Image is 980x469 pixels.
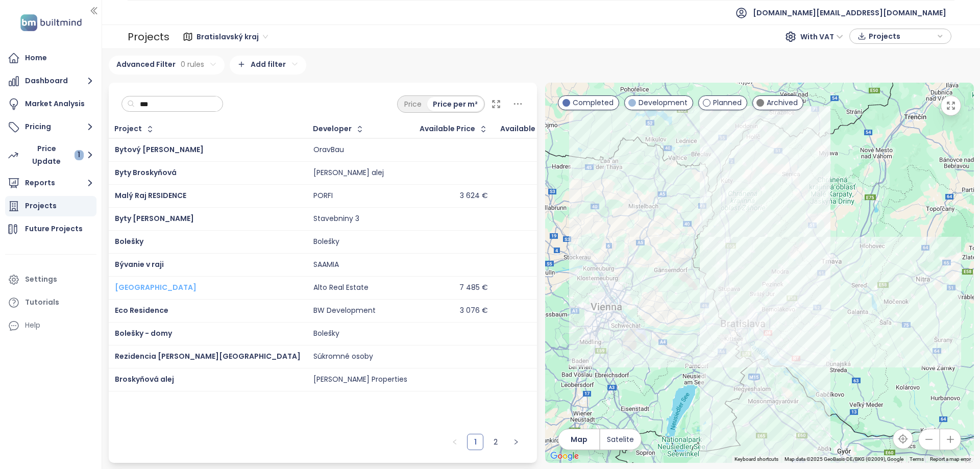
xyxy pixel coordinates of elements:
[115,282,197,292] a: [GEOGRAPHIC_DATA]
[855,29,946,44] div: button
[713,97,742,108] span: Planned
[313,214,359,224] div: Stavebniny 3
[869,29,935,44] span: Projects
[114,126,142,132] div: Project
[513,439,519,445] span: right
[607,434,634,445] span: Satelite
[5,94,96,114] a: Market Analysis
[25,200,57,212] div: Projects
[452,439,458,445] span: left
[230,56,306,75] div: Add filter
[25,319,40,332] div: Help
[910,456,924,462] a: Terms (opens in new tab)
[5,117,96,137] button: Pricing
[5,292,96,313] a: Tutorials
[115,167,177,178] a: Byty Broskyňová
[313,283,369,292] div: Alto Real Estate
[930,456,971,462] a: Report a map error
[753,1,946,25] span: [DOMAIN_NAME][EMAIL_ADDRESS][DOMAIN_NAME]
[313,191,333,201] div: PORFI
[500,126,556,132] span: Available Units
[115,259,164,269] a: Bývanie v raji
[115,351,301,361] a: Rezidencia [PERSON_NAME][GEOGRAPHIC_DATA]
[5,71,96,91] button: Dashboard
[115,213,194,224] a: Byty [PERSON_NAME]
[571,434,587,445] span: Map
[313,352,373,361] div: Súkromné osoby
[197,29,268,44] span: Bratislavský kraj
[115,144,204,155] a: Bytový [PERSON_NAME]
[313,126,352,132] div: Developer
[468,434,483,450] a: 1
[5,196,96,216] a: Projects
[427,97,483,111] div: Price per m²
[447,434,463,450] button: left
[115,305,168,315] a: Eco Residence
[558,429,599,450] button: Map
[313,375,407,384] div: [PERSON_NAME] Properties
[115,236,143,246] a: Bolešky
[800,29,843,44] span: With VAT
[17,12,85,33] img: logo
[500,123,571,135] div: Available Units
[600,429,641,450] button: Satelite
[785,456,903,462] span: Map data ©2025 GeoBasis-DE/BKG (©2009), Google
[488,434,503,450] a: 2
[128,27,169,47] div: Projects
[447,434,463,450] li: Previous Page
[467,434,483,450] li: 1
[420,126,475,132] div: Available Price
[548,450,581,463] img: Google
[25,97,85,110] div: Market Analysis
[460,191,488,201] div: 3 624 €
[115,374,174,384] a: Broskyňová alej
[487,434,504,450] li: 2
[767,97,798,108] span: Archived
[313,237,339,246] div: Bolešky
[313,329,339,338] div: Bolešky
[313,306,376,315] div: BW Development
[5,140,96,170] button: Price Update 1
[399,97,427,111] div: Price
[115,328,172,338] a: Bolešky - domy
[5,173,96,193] button: Reports
[25,296,59,309] div: Tutorials
[508,434,524,450] li: Next Page
[115,190,186,201] a: Malý Raj RESIDENCE
[548,450,581,463] a: Open this area in Google Maps (opens a new window)
[5,315,96,336] div: Help
[313,145,344,155] div: OravBau
[313,260,339,269] div: SAAMIA
[459,283,488,292] div: 7 485 €
[25,52,47,64] div: Home
[508,434,524,450] button: right
[181,59,204,70] span: 0 rules
[639,97,688,108] span: Development
[460,306,488,315] div: 3 076 €
[5,269,96,290] a: Settings
[75,150,84,160] div: 1
[313,168,384,178] div: [PERSON_NAME] alej
[24,142,84,168] div: Price Update
[734,456,778,463] button: Keyboard shortcuts
[25,273,57,286] div: Settings
[5,48,96,68] a: Home
[5,219,96,239] a: Future Projects
[573,97,614,108] span: Completed
[109,56,225,75] div: Advanced Filter
[25,223,83,235] div: Future Projects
